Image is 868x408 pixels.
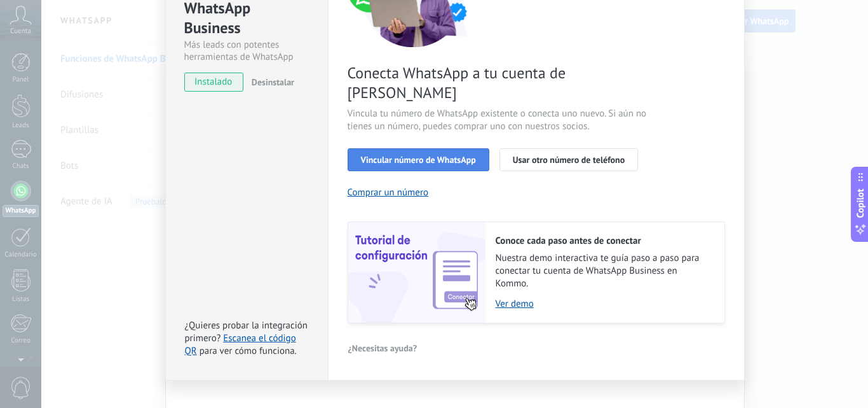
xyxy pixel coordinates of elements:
a: Ver demo [496,298,712,310]
a: Escanea el código QR [185,332,296,357]
button: Desinstalar [247,73,294,92]
button: Comprar un número [348,186,429,199]
h2: Conoce cada paso antes de conectar [496,235,712,247]
span: Conecta WhatsApp a tu cuenta de [PERSON_NAME] [348,63,650,102]
span: Desinstalar [252,76,294,88]
span: Vincular número de WhatsApp [361,155,476,164]
span: Vincula tu número de WhatsApp existente o conecta uno nuevo. Si aún no tienes un número, puedes c... [348,108,650,133]
span: Usar otro número de teléfono [513,155,625,164]
button: Vincular número de WhatsApp [348,148,489,171]
button: Usar otro número de teléfono [499,148,638,171]
button: ¿Necesitas ayuda? [348,339,418,358]
span: ¿Quieres probar la integración primero? [185,320,308,344]
span: Copilot [854,188,867,218]
span: Nuestra demo interactiva te guía paso a paso para conectar tu cuenta de WhatsApp Business en Kommo. [496,252,712,290]
div: Más leads con potentes herramientas de WhatsApp [184,39,309,63]
span: instalado [185,73,243,92]
span: ¿Necesitas ayuda? [348,344,417,353]
span: para ver cómo funciona. [200,345,297,357]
